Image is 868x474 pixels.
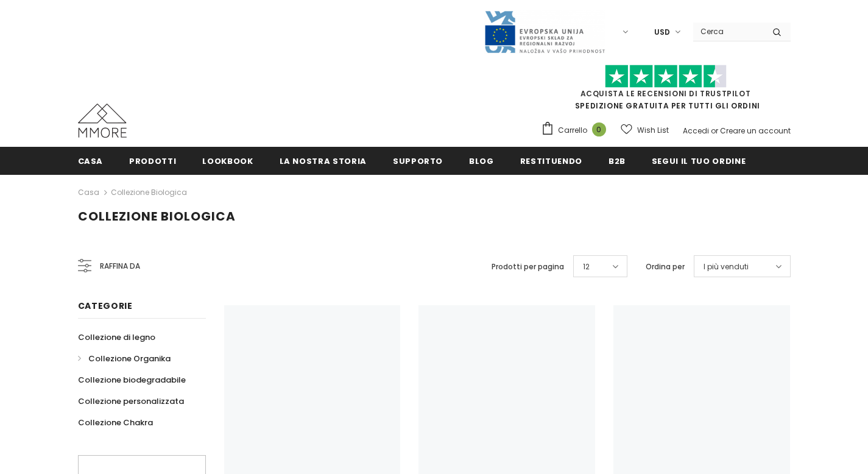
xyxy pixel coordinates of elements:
a: Javni Razpis [484,26,605,37]
a: Collezione biologica [111,187,187,197]
img: Casi MMORE [78,104,127,138]
span: Blog [469,155,494,167]
a: Casa [78,147,104,174]
span: 0 [592,122,606,136]
a: Collezione di legno [78,327,155,348]
span: Collezione Chakra [78,417,153,428]
span: SPEDIZIONE GRATUITA PER TUTTI GLI ORDINI [541,70,791,111]
input: Search Site [693,23,763,40]
span: or [711,126,718,136]
img: Javni Razpis [484,10,605,54]
span: Collezione biodegradabile [78,374,186,386]
span: Carrello [558,124,587,136]
span: Collezione Organika [88,353,171,364]
a: Accedi [683,126,709,136]
span: Wish List [637,124,669,136]
span: Segui il tuo ordine [652,155,746,167]
span: Categorie [78,300,133,312]
span: Collezione biologica [78,208,236,225]
a: Restituendo [520,147,582,174]
a: Collezione Organika [78,348,171,369]
a: Lookbook [202,147,253,174]
span: Collezione di legno [78,331,155,343]
span: B2B [609,155,626,167]
span: Lookbook [202,155,253,167]
span: supporto [393,155,443,167]
span: Prodotti [129,155,176,167]
a: supporto [393,147,443,174]
a: La nostra storia [280,147,367,174]
a: Carrello 0 [541,121,612,140]
a: Casa [78,185,99,200]
a: Prodotti [129,147,176,174]
span: La nostra storia [280,155,367,167]
a: Acquista le recensioni di TrustPilot [580,88,751,99]
span: I più venduti [704,261,749,273]
span: Raffina da [100,260,140,273]
a: Segui il tuo ordine [652,147,746,174]
span: 12 [583,261,590,273]
label: Ordina per [646,261,685,273]
a: Collezione personalizzata [78,391,184,412]
a: Creare un account [720,126,791,136]
label: Prodotti per pagina [492,261,564,273]
span: Collezione personalizzata [78,395,184,407]
a: Blog [469,147,494,174]
span: Restituendo [520,155,582,167]
span: Casa [78,155,104,167]
a: Collezione biodegradabile [78,369,186,391]
a: Collezione Chakra [78,412,153,433]
a: B2B [609,147,626,174]
span: USD [654,26,670,38]
img: Fidati di Pilot Stars [605,65,727,88]
a: Wish List [621,119,669,141]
